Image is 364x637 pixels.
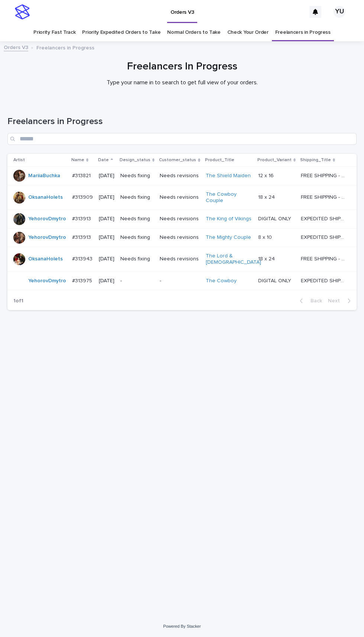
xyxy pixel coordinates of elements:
[72,254,94,262] p: #313943
[160,278,199,284] p: -
[294,298,325,304] button: Back
[206,253,261,266] a: The Lord & [DEMOGRAPHIC_DATA]
[206,278,237,284] a: The Cowboy
[120,173,154,179] p: Needs fixing
[275,24,331,41] a: Freelancers in Progress
[33,79,331,86] p: Type your name in to search to get full view of your orders.
[120,234,154,241] p: Needs fixing
[258,193,276,201] p: 18 x 24
[206,234,251,241] a: The Mighty Couple
[72,214,92,222] p: #313913
[227,24,269,41] a: Check Your Order
[7,210,357,228] tr: YehorovDmytro #313913#313913 [DATE]Needs fixingNeeds revisionsThe King of Vikings DIGITAL ONLYDIG...
[28,216,66,222] a: YehorovDmytro
[120,156,150,164] p: Design_status
[36,43,94,51] p: Freelancers in Progress
[301,171,346,179] p: FREE SHIPPING - preview in 1-2 business days, after your approval delivery will take 5-10 b.d.
[28,173,60,179] a: MariiaBuchka
[7,61,357,73] h1: Freelancers In Progress
[258,276,293,284] p: DIGITAL ONLY
[258,214,293,222] p: DIGITAL ONLY
[33,24,75,41] a: Priority Fast Track
[306,298,322,303] span: Back
[167,24,221,41] a: Normal Orders to Take
[72,171,92,179] p: #313821
[205,156,234,164] p: Product_Title
[334,6,345,18] div: YU
[7,185,357,210] tr: OksanaHolets #313909#313909 [DATE]Needs fixingNeeds revisionsThe Cowboy Couple 18 x 2418 x 24 FRE...
[258,171,275,179] p: 12 x 16
[258,233,273,241] p: 8 x 10
[13,156,25,164] p: Artist
[99,216,114,222] p: [DATE]
[160,194,199,201] p: Needs revisions
[7,292,29,310] p: 1 of 1
[99,194,114,201] p: [DATE]
[7,133,357,145] input: Search
[328,298,344,303] span: Next
[301,233,346,241] p: EXPEDITED SHIPPING - preview in 1 business day; delivery up to 5 business days after your approval.
[4,43,28,51] a: Orders V3
[301,193,346,201] p: FREE SHIPPING - preview in 1-2 business days, after your approval delivery will take 5-10 b.d.
[72,233,92,241] p: #313913
[160,173,199,179] p: Needs revisions
[71,156,84,164] p: Name
[325,298,357,304] button: Next
[7,247,357,272] tr: OksanaHolets #313943#313943 [DATE]Needs fixingNeeds revisionsThe Lord & [DEMOGRAPHIC_DATA] 18 x 2...
[163,624,201,628] a: Powered By Stacker
[28,194,63,201] a: OksanaHolets
[206,191,252,204] a: The Cowboy Couple
[7,116,357,127] h1: Freelancers in Progress
[28,256,63,262] a: OksanaHolets
[98,156,109,164] p: Date
[7,166,357,185] tr: MariiaBuchka #313821#313821 [DATE]Needs fixingNeeds revisionsThe Shield Maiden 12 x 1612 x 16 FRE...
[257,156,292,164] p: Product_Variant
[120,194,154,201] p: Needs fixing
[160,216,199,222] p: Needs revisions
[301,214,346,222] p: EXPEDITED SHIPPING - preview in 1 business day; delivery up to 5 business days after your approval.
[99,256,114,262] p: [DATE]
[301,276,346,284] p: EXPEDITED SHIPPING - preview in 1 business day; delivery up to 5 business days after your approval.
[72,276,94,284] p: #313975
[99,173,114,179] p: [DATE]
[258,254,276,262] p: 18 x 24
[99,234,114,241] p: [DATE]
[7,228,357,247] tr: YehorovDmytro #313913#313913 [DATE]Needs fixingNeeds revisionsThe Mighty Couple 8 x 108 x 10 EXPE...
[160,234,199,241] p: Needs revisions
[300,156,331,164] p: Shipping_Title
[120,278,154,284] p: -
[206,216,251,222] a: The King of Vikings
[206,173,251,179] a: The Shield Maiden
[28,278,66,284] a: YehorovDmytro
[82,24,160,41] a: Priority Expedited Orders to Take
[28,234,66,241] a: YehorovDmytro
[99,278,114,284] p: [DATE]
[301,254,346,262] p: FREE SHIPPING - preview in 1-2 business days, after your approval delivery will take 5-10 b.d.
[120,216,154,222] p: Needs fixing
[159,156,196,164] p: Customer_status
[160,256,199,262] p: Needs revisions
[120,256,154,262] p: Needs fixing
[15,4,30,19] img: stacker-logo-s-only.png
[72,193,94,201] p: #313909
[7,272,357,290] tr: YehorovDmytro #313975#313975 [DATE]--The Cowboy DIGITAL ONLYDIGITAL ONLY EXPEDITED SHIPPING - pre...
